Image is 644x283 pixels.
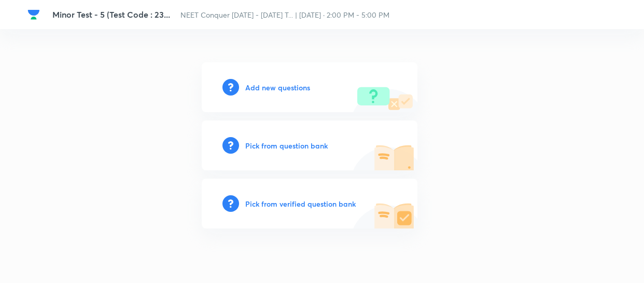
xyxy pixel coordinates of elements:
[52,9,170,20] span: Minor Test - 5 (Test Code : 23...
[245,82,310,93] h6: Add new questions
[27,8,44,21] a: Company Logo
[180,10,389,20] span: NEET Conquer [DATE] - [DATE] T... | [DATE] · 2:00 PM - 5:00 PM
[245,140,328,151] h6: Pick from question bank
[245,198,356,209] h6: Pick from verified question bank
[27,8,40,21] img: Company Logo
